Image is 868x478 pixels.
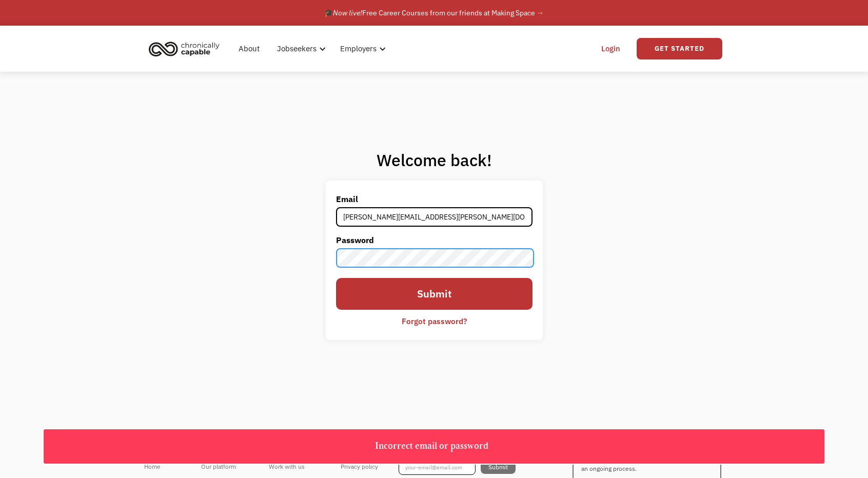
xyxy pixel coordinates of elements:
a: About [232,32,266,65]
div: 🎓 Free Career Courses from our friends at Making Space → [324,7,544,19]
a: Forgot password? [394,312,475,330]
img: Chronically Capable logo [146,37,223,60]
div: Forgot password? [402,315,467,327]
div: Privacy policy [341,461,378,473]
input: your-email@email.com [399,460,476,475]
div: Jobseekers [271,32,329,65]
div: Our platform [201,461,248,473]
a: Login [595,32,626,65]
em: Now live! [333,8,362,17]
div: Incorrect email or password [44,439,820,455]
div: Employers [334,32,389,65]
a: Get Started [637,38,722,59]
a: Home [144,460,181,474]
input: Submit [481,461,516,474]
div: Work with us [269,461,320,473]
form: Email Form 2 [336,191,532,329]
div: Employers [340,43,377,55]
a: Our platform [201,460,248,474]
a: home [146,37,227,60]
form: Footer Newsletter [399,460,516,475]
label: Email [336,191,532,207]
input: john@doe.com [336,207,532,227]
div: Home [144,461,181,473]
input: Submit [336,278,532,309]
a: Privacy policy [341,460,378,474]
h1: Welcome back! [326,150,543,170]
div: Jobseekers [277,43,317,55]
label: Password [336,232,532,248]
a: Work with us [269,460,320,474]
